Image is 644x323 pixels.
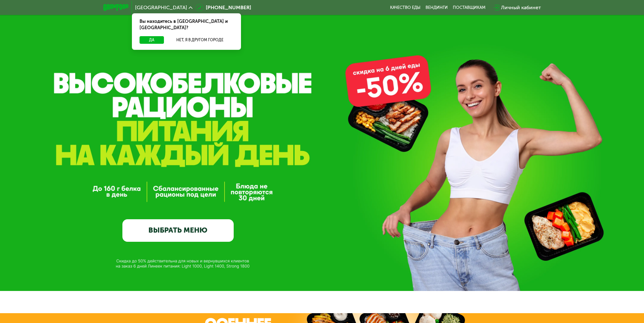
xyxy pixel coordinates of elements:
a: Вендинги [426,5,448,10]
a: [PHONE_NUMBER] [196,4,251,11]
div: поставщикам [453,5,485,10]
a: ВЫБРАТЬ МЕНЮ [122,219,234,242]
a: Качество еды [390,5,420,10]
div: Личный кабинет [501,4,541,11]
button: Да [140,36,164,44]
button: Нет, я в другом городе [166,36,233,44]
div: Вы находитесь в [GEOGRAPHIC_DATA] и [GEOGRAPHIC_DATA]? [132,13,241,36]
span: [GEOGRAPHIC_DATA] [135,5,187,10]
